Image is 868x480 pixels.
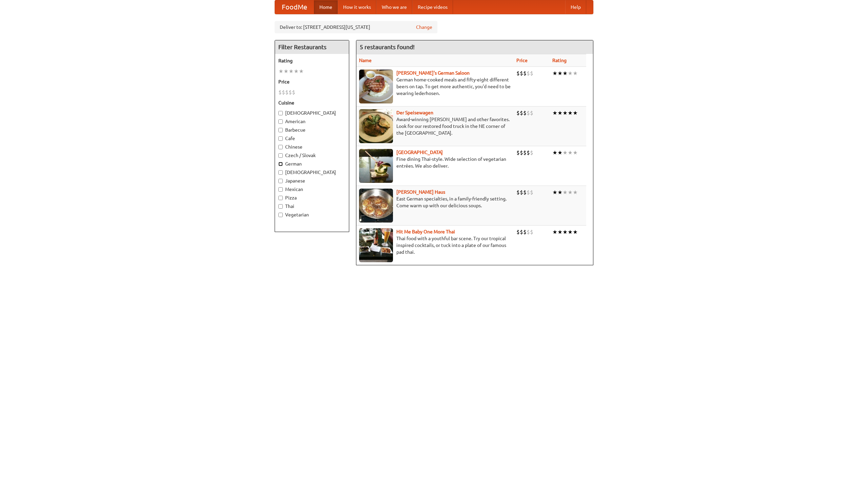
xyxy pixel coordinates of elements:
li: ★ [568,70,573,77]
li: ★ [563,149,568,156]
label: Barbecue [278,127,346,133]
label: Cafe [278,135,346,142]
li: $ [516,228,520,236]
li: $ [285,89,289,96]
label: Vegetarian [278,211,346,218]
li: ★ [557,109,563,117]
li: ★ [563,228,568,236]
input: Czech / Slovak [278,153,283,158]
p: German home-cooked meals and fifty-eight different beers on tap. To get more authentic, you'd nee... [359,76,511,97]
li: ★ [573,149,578,156]
label: Mexican [278,186,346,193]
p: Award-winning [PERSON_NAME] and other favorites. Look for our restored food truck in the NE corne... [359,116,511,136]
a: FoodMe [275,0,314,14]
img: speisewagen.jpg [359,109,393,143]
li: ★ [552,109,557,117]
a: Name [359,58,372,63]
li: ★ [568,109,573,117]
h5: Rating [278,57,346,64]
li: $ [530,109,533,117]
input: Cafe [278,136,283,141]
li: ★ [552,189,557,196]
input: Barbecue [278,128,283,132]
a: Hit Me Baby One More Thai [396,229,455,234]
li: ★ [568,149,573,156]
li: ★ [557,189,563,196]
label: German [278,160,346,167]
label: Czech / Slovak [278,152,346,159]
img: babythai.jpg [359,228,393,262]
label: [DEMOGRAPHIC_DATA] [278,110,346,116]
a: Who we are [376,0,412,14]
a: [PERSON_NAME]'s German Saloon [396,70,470,76]
input: Pizza [278,196,283,200]
li: ★ [573,228,578,236]
li: $ [516,149,520,156]
li: $ [523,189,527,196]
ng-pluralize: 5 restaurants found! [360,44,415,50]
li: $ [530,70,533,77]
label: Pizza [278,194,346,201]
label: Chinese [278,143,346,150]
li: ★ [289,68,294,75]
li: $ [527,109,530,117]
li: ★ [557,228,563,236]
b: Der Speisewagen [396,110,433,115]
h4: Filter Restaurants [275,40,349,54]
li: $ [527,228,530,236]
li: $ [530,228,533,236]
li: ★ [573,109,578,117]
li: $ [530,149,533,156]
a: [GEOGRAPHIC_DATA] [396,150,443,155]
li: ★ [299,68,304,75]
li: $ [520,70,523,77]
li: $ [282,89,285,96]
li: $ [520,149,523,156]
li: ★ [563,109,568,117]
img: esthers.jpg [359,70,393,103]
li: $ [289,89,292,96]
h5: Cuisine [278,99,346,106]
li: ★ [573,189,578,196]
a: Rating [552,58,567,63]
li: $ [523,228,527,236]
li: $ [523,70,527,77]
input: German [278,162,283,166]
a: Help [565,0,586,14]
li: $ [292,89,295,96]
input: Mexican [278,187,283,192]
li: $ [520,109,523,117]
p: Thai food with a youthful bar scene. Try our tropical inspired cocktails, or tuck into a plate of... [359,235,511,255]
li: ★ [557,149,563,156]
p: East German specialties, in a family-friendly setting. Come warm up with our delicious soups. [359,195,511,209]
li: $ [516,189,520,196]
label: Japanese [278,177,346,184]
li: ★ [552,70,557,77]
input: Japanese [278,179,283,183]
input: [DEMOGRAPHIC_DATA] [278,111,283,115]
img: kohlhaus.jpg [359,189,393,223]
li: ★ [278,68,283,75]
img: satay.jpg [359,149,393,183]
li: $ [530,189,533,196]
li: $ [516,70,520,77]
a: Price [516,58,528,63]
li: $ [523,149,527,156]
label: Thai [278,203,346,210]
p: Fine dining Thai-style. Wide selection of vegetarian entrées. We also deliver. [359,156,511,169]
input: American [278,119,283,124]
a: Recipe videos [412,0,453,14]
li: $ [516,109,520,117]
li: ★ [568,189,573,196]
input: Vegetarian [278,213,283,217]
li: ★ [557,70,563,77]
li: ★ [294,68,299,75]
li: ★ [552,149,557,156]
input: Thai [278,204,283,209]
li: $ [523,109,527,117]
label: American [278,118,346,125]
input: Chinese [278,145,283,149]
a: Change [416,24,432,31]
